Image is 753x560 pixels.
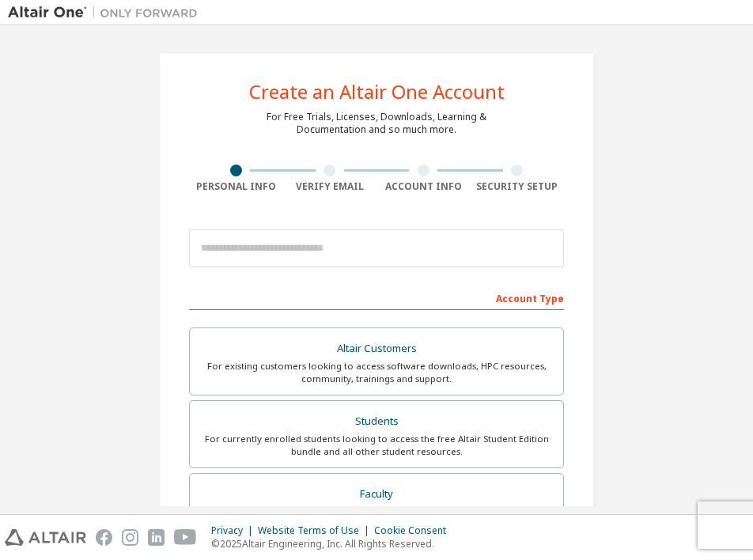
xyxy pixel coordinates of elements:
[211,524,258,537] div: Privacy
[267,111,486,136] div: For Free Trials, Licenses, Downloads, Learning & Documentation and so much more.
[376,180,471,193] div: Account Info
[8,5,206,21] img: Altair One
[122,529,138,546] img: instagram.svg
[199,483,554,505] div: Faculty
[5,529,86,546] img: altair_logo.svg
[283,180,377,193] div: Verify Email
[249,82,505,101] div: Create an Altair One Account
[374,524,456,537] div: Cookie Consent
[189,180,283,193] div: Personal Info
[199,411,554,433] div: Students
[96,529,112,546] img: facebook.svg
[148,529,165,546] img: linkedin.svg
[211,537,456,551] p: © 2025 Altair Engineering, Inc. All Rights Reserved.
[199,505,554,530] div: For faculty & administrators of academic institutions administering students and accessing softwa...
[189,285,564,310] div: Account Type
[174,529,197,546] img: youtube.svg
[199,360,554,385] div: For existing customers looking to access software downloads, HPC resources, community, trainings ...
[199,433,554,458] div: For currently enrolled students looking to access the free Altair Student Edition bundle and all ...
[199,338,554,360] div: Altair Customers
[258,524,374,537] div: Website Terms of Use
[471,180,565,193] div: Security Setup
